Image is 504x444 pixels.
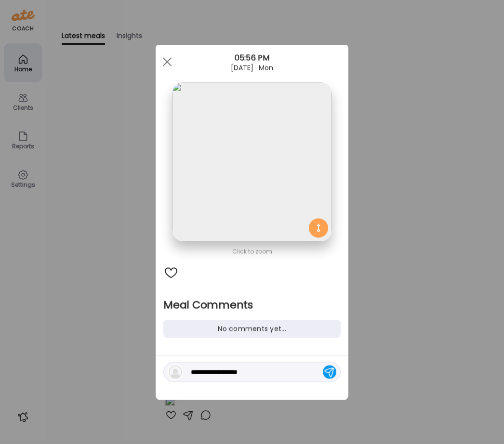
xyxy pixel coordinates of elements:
div: 05:56 PM [156,52,348,64]
div: Click to zoom [163,246,341,258]
img: bg-avatar-default.svg [169,366,182,379]
h2: Meal Comments [163,298,341,313]
img: images%2FTWbYycbN6VXame8qbTiqIxs9Hvy2%2FMVAj8HvLxOSiqkUBn3Y7%2FJXTg3BxuWpzaPmtUmtuN_1080 [172,82,332,242]
div: No comments yet... [163,320,341,338]
div: [DATE] · Mon [156,64,348,72]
